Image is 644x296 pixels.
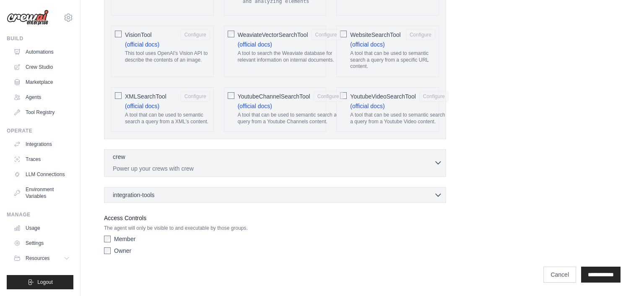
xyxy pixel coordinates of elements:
[350,112,449,125] p: A tool that can be used to semantic search a query from a Youtube Video content.
[10,252,73,265] button: Resources
[113,164,434,173] p: Power up your crews with crew
[350,50,435,70] p: A tool that can be used to semantic search a query from a specific URL content.
[314,91,343,102] button: YoutubeChannelSearchTool (official docs) A tool that can be used to semantic search a query from ...
[37,279,53,286] span: Logout
[181,29,210,40] button: VisionTool (official docs) This tool uses OpenAI's Vision API to describe the contents of an image.
[312,29,341,40] button: WeaviateVectorSearchTool (official docs) A tool to search the Weaviate database for relevant info...
[10,153,73,166] a: Traces
[104,225,446,231] p: The agent will only be visible to and executable by those groups.
[7,10,49,26] img: Logo
[7,275,73,289] button: Logout
[10,138,73,151] a: Integrations
[543,267,576,283] a: Cancel
[350,41,384,48] a: (official docs)
[125,92,166,101] span: XMLSearchTool
[7,127,73,134] div: Operate
[238,50,341,63] p: A tool to search the Weaviate database for relevant information on internal documents.
[104,213,446,223] label: Access Controls
[10,168,73,181] a: LLM Connections
[7,211,73,218] div: Manage
[10,60,73,74] a: Crew Studio
[108,153,442,173] button: crew Power up your crews with crew
[114,247,131,255] label: Owner
[113,191,155,199] span: integration-tools
[406,29,435,40] button: WebsiteSearchTool (official docs) A tool that can be used to semantic search a query from a speci...
[350,103,384,109] a: (official docs)
[113,153,125,161] p: crew
[238,103,272,109] a: (official docs)
[10,106,73,119] a: Tool Registry
[419,91,449,102] button: YoutubeVideoSearchTool (official docs) A tool that can be used to semantic search a query from a ...
[125,103,159,109] a: (official docs)
[238,31,308,39] span: WeaviateVectorSearchTool
[238,92,310,101] span: YoutubeChannelSearchTool
[238,112,343,125] p: A tool that can be used to semantic search a query from a Youtube Channels content.
[114,235,135,243] label: Member
[10,221,73,235] a: Usage
[125,112,210,125] p: A tool that can be used to semantic search a query from a XML's content.
[10,45,73,59] a: Automations
[238,41,272,48] a: (official docs)
[125,31,152,39] span: VisionTool
[7,35,73,42] div: Build
[10,236,73,250] a: Settings
[350,31,400,39] span: WebsiteSearchTool
[125,41,159,48] a: (official docs)
[181,91,210,102] button: XMLSearchTool (official docs) A tool that can be used to semantic search a query from a XML's con...
[108,191,442,199] button: integration-tools
[350,92,415,101] span: YoutubeVideoSearchTool
[10,75,73,89] a: Marketplace
[125,50,210,63] p: This tool uses OpenAI's Vision API to describe the contents of an image.
[26,255,49,262] span: Resources
[10,183,73,203] a: Environment Variables
[10,91,73,104] a: Agents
